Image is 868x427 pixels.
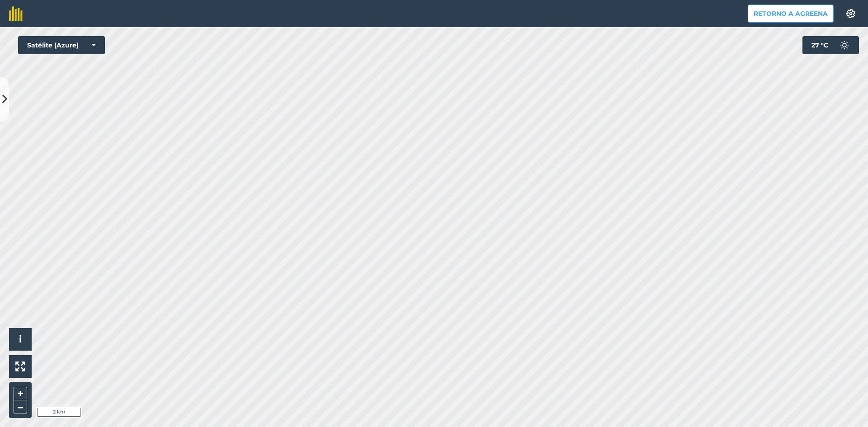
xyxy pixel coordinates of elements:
[14,387,27,400] button: +
[845,9,856,18] img: Um ícone de engrenagem
[14,400,27,413] button: –
[18,36,105,54] button: Satélite (Azure)
[9,328,32,351] button: i
[835,36,854,54] img: svg+xml;base64,PD94bWwgdmVyc2lvbj0iMS4wIiBlbmNvZGluZz0idXRmLTgiPz4KPCEtLSBHZW5lcmF0b3I6IEFkb2JlIE...
[811,41,819,49] font: 27
[821,41,824,49] font: °
[15,361,25,371] img: Quatro setas, uma apontando para cima à esquerda, uma para cima à direita, uma para baixo à direi...
[9,6,23,21] img: Logotipo fieldmargin
[19,333,22,345] span: i
[748,5,834,23] button: Retorno a Agreena
[27,41,79,49] font: Satélite (Azure)
[824,41,828,49] font: C
[754,9,828,18] font: Retorno a Agreena
[802,36,859,54] button: 27 °C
